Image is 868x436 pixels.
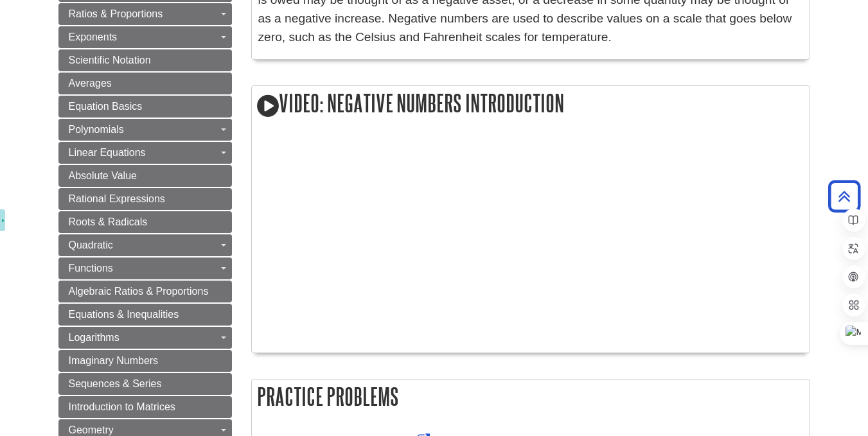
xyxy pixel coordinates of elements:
span: Absolute Value [69,170,137,181]
a: Polynomials [58,119,232,141]
a: Introduction to Matrices [58,396,232,418]
iframe: YouTube video player [258,138,618,340]
a: Absolute Value [58,165,232,187]
a: Functions [58,257,232,279]
a: Imaginary Numbers [58,350,232,372]
span: Rational Expressions [69,193,165,204]
a: Algebraic Ratios & Proportions [58,281,232,302]
span: Exponents [69,31,118,42]
a: Logarithms [58,327,232,349]
h2: Video: Negative Numbers Introduction [252,86,810,123]
h2: Practice Problems [252,379,810,414]
span: Scientific Notation [69,55,151,65]
span: Functions [69,263,113,274]
span: Algebraic Ratios & Proportions [69,286,209,297]
span: Logarithms [69,332,120,343]
a: Roots & Radicals [58,211,232,233]
span: Geometry [69,424,114,435]
a: Linear Equations [58,142,232,164]
span: Sequences & Series [69,378,162,389]
span: Equation Basics [69,101,143,112]
span: Polynomials [69,124,124,135]
a: Equations & Inequalities [58,304,232,326]
a: Sequences & Series [58,373,232,395]
a: Exponents [58,26,232,48]
a: Quadratic [58,234,232,256]
a: Averages [58,73,232,94]
span: Introduction to Matrices [69,401,175,412]
span: Linear Equations [69,147,146,158]
a: Equation Basics [58,96,232,118]
span: Ratios & Proportions [69,8,163,19]
span: Roots & Radicals [69,216,148,227]
a: Rational Expressions [58,188,232,210]
span: Equations & Inequalities [69,309,179,320]
span: Imaginary Numbers [69,355,159,366]
span: Quadratic [69,240,113,250]
a: Scientific Notation [58,49,232,71]
a: Ratios & Proportions [58,3,232,25]
a: Back to Top [824,187,865,205]
span: Averages [69,78,112,89]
